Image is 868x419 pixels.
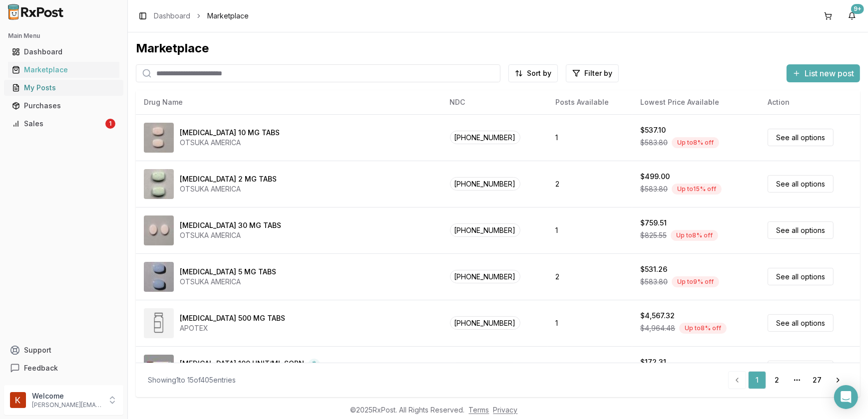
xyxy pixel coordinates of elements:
[8,115,119,133] a: Sales1
[12,47,115,57] div: Dashboard
[442,90,548,114] th: NDC
[180,184,277,194] div: OTSUKA AMERICA
[8,43,119,61] a: Dashboard
[144,262,174,292] img: Abilify 5 MG TABS
[768,371,786,389] a: 2
[12,65,115,75] div: Marketplace
[768,175,834,193] a: See all options
[4,44,123,60] button: Dashboard
[8,79,119,97] a: My Posts
[144,215,174,245] img: Abilify 30 MG TABS
[632,90,760,114] th: Lowest Price Available
[584,68,612,78] span: Filter by
[144,355,174,385] img: Admelog SoloStar 100 UNIT/ML SOPN
[768,361,834,378] a: See all options
[4,62,123,78] button: Marketplace
[8,61,119,79] a: Marketplace
[180,359,304,371] div: [MEDICAL_DATA] 100 UNIT/ML SOPN
[566,64,619,82] button: Filter by
[24,363,58,373] span: Feedback
[547,90,632,114] th: Posts Available
[679,323,727,334] div: Up to 8 % off
[180,220,281,230] div: [MEDICAL_DATA] 30 MG TABS
[547,346,632,393] td: 5
[640,277,668,287] span: $583.80
[154,11,190,21] a: Dashboard
[180,230,281,240] div: OTSUKA AMERICA
[671,230,718,241] div: Up to 8 % off
[547,114,632,161] td: 1
[105,119,115,129] div: 1
[640,323,675,333] span: $4,964.48
[834,385,858,409] div: Open Intercom Messenger
[748,371,766,389] a: 1
[180,267,276,277] div: [MEDICAL_DATA] 5 MG TABS
[4,80,123,96] button: My Posts
[4,116,123,132] button: Sales1
[136,40,860,56] div: Marketplace
[672,276,719,287] div: Up to 9 % off
[808,371,826,389] a: 27
[640,311,675,321] div: $4,567.32
[768,129,834,146] a: See all options
[805,67,854,79] span: List new post
[640,138,668,148] span: $583.80
[10,392,26,408] img: User avatar
[4,4,68,20] img: RxPost Logo
[640,125,666,135] div: $537.10
[450,223,520,237] span: [PHONE_NUMBER]
[180,128,280,138] div: [MEDICAL_DATA] 10 MG TABS
[547,253,632,300] td: 2
[450,363,520,376] span: [PHONE_NUMBER]
[450,316,520,330] span: [PHONE_NUMBER]
[180,313,285,323] div: [MEDICAL_DATA] 500 MG TABS
[728,371,848,389] nav: pagination
[508,64,558,82] button: Sort by
[768,314,834,332] a: See all options
[450,270,520,283] span: [PHONE_NUMBER]
[144,308,174,338] img: Abiraterone Acetate 500 MG TABS
[640,172,670,182] div: $499.00
[672,137,719,148] div: Up to 8 % off
[136,90,442,114] th: Drug Name
[180,323,285,333] div: APOTEX
[450,131,520,144] span: [PHONE_NUMBER]
[144,169,174,199] img: Abilify 2 MG TABS
[768,268,834,285] a: See all options
[32,401,101,409] p: [PERSON_NAME][EMAIL_ADDRESS][DOMAIN_NAME]
[4,341,123,359] button: Support
[527,68,551,78] span: Sort by
[144,123,174,153] img: Abilify 10 MG TABS
[547,161,632,207] td: 2
[469,406,489,414] a: Terms
[787,64,860,82] button: List new post
[32,391,101,401] p: Welcome
[640,264,667,274] div: $531.26
[180,277,276,287] div: OTSUKA AMERICA
[12,83,115,93] div: My Posts
[8,97,119,115] a: Purchases
[760,90,860,114] th: Action
[828,371,848,389] a: Go to next page
[12,101,115,111] div: Purchases
[640,184,668,194] span: $583.80
[547,207,632,253] td: 1
[4,98,123,114] button: Purchases
[148,375,236,385] div: Showing 1 to 15 of 405 entries
[844,8,860,24] button: 9+
[8,32,119,40] h2: Main Menu
[154,11,249,21] nav: breadcrumb
[12,119,103,129] div: Sales
[4,359,123,377] button: Feedback
[640,357,666,367] div: $172.31
[493,406,518,414] a: Privacy
[547,300,632,346] td: 1
[851,4,864,14] div: 9+
[640,230,667,240] span: $825.55
[207,11,249,21] span: Marketplace
[768,221,834,239] a: See all options
[640,218,667,228] div: $759.51
[450,177,520,191] span: [PHONE_NUMBER]
[180,174,277,184] div: [MEDICAL_DATA] 2 MG TABS
[180,138,280,148] div: OTSUKA AMERICA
